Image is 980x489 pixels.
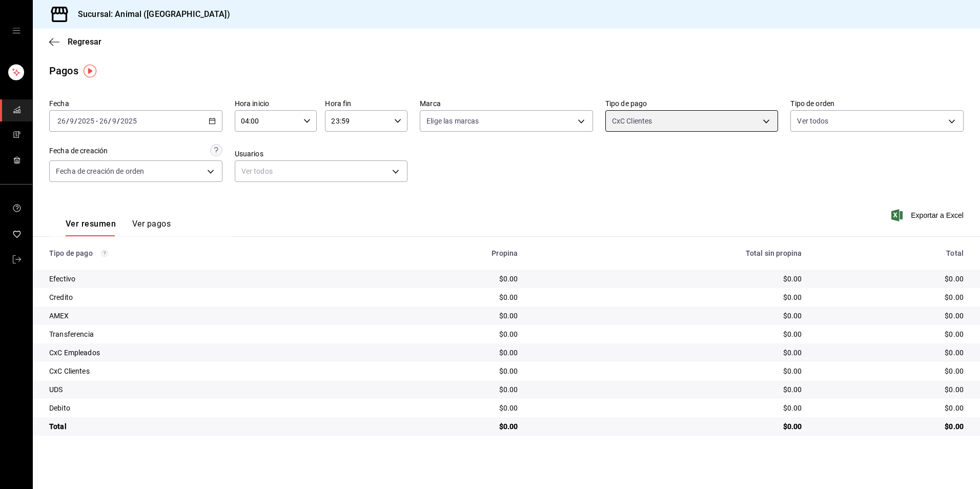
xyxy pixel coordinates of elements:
label: Tipo de pago [605,100,779,107]
button: Regresar [49,37,101,47]
div: $0.00 [367,366,518,376]
label: Tipo de orden [790,100,964,107]
span: Elige las marcas [426,116,479,126]
div: $0.00 [818,274,964,284]
span: / [74,117,77,125]
div: $0.00 [818,366,964,376]
div: Total [49,421,351,432]
div: $0.00 [534,403,802,413]
div: $0.00 [534,348,802,358]
div: $0.00 [818,348,964,358]
div: Debito [49,403,351,413]
button: Ver resumen [66,219,116,236]
div: $0.00 [367,329,518,339]
span: CxC Clientes [612,116,652,126]
div: $0.00 [818,403,964,413]
label: Hora inicio [235,100,317,107]
label: Hora fin [325,100,407,107]
div: UDS [49,384,351,395]
div: Total [818,249,964,257]
div: $0.00 [534,274,802,284]
div: AMEX [49,311,351,321]
div: CxC Empleados [49,348,351,358]
div: $0.00 [367,421,518,432]
div: Efectivo [49,274,351,284]
div: $0.00 [367,311,518,321]
div: $0.00 [818,329,964,339]
input: -- [99,117,108,125]
div: $0.00 [534,421,802,432]
div: $0.00 [534,311,802,321]
div: Fecha de creación [49,146,108,156]
div: Propina [367,249,518,257]
input: -- [57,117,66,125]
div: Credito [49,292,351,302]
div: CxC Clientes [49,366,351,376]
h3: Sucursal: Animal ([GEOGRAPHIC_DATA]) [70,8,230,21]
div: $0.00 [534,366,802,376]
button: Exportar a Excel [893,209,964,221]
img: Tooltip marker [84,65,96,77]
div: $0.00 [367,274,518,284]
span: Ver todos [797,116,828,126]
div: Transferencia [49,329,351,339]
div: $0.00 [367,403,518,413]
div: Total sin propina [534,249,802,257]
label: Usuarios [235,150,408,157]
span: / [66,117,69,125]
button: Ver pagos [132,219,171,236]
input: ---- [77,117,95,125]
span: - [96,117,98,125]
div: Pagos [49,63,78,78]
span: / [108,117,111,125]
div: $0.00 [534,384,802,395]
button: open drawer [12,27,21,35]
div: $0.00 [367,348,518,358]
div: $0.00 [534,292,802,302]
div: Tipo de pago [49,249,351,257]
div: $0.00 [534,329,802,339]
input: ---- [120,117,137,125]
span: Regresar [68,37,101,47]
span: / [117,117,120,125]
div: $0.00 [818,311,964,321]
div: Ver todos [235,160,408,182]
input: -- [112,117,117,125]
input: -- [69,117,74,125]
div: $0.00 [818,292,964,302]
label: Marca [420,100,593,107]
svg: Los pagos realizados con Pay y otras terminales son montos brutos. [101,250,108,257]
div: navigation tabs [66,219,171,236]
span: Fecha de creación de orden [56,166,144,176]
label: Fecha [49,100,222,107]
div: $0.00 [367,384,518,395]
div: $0.00 [818,421,964,432]
div: $0.00 [818,384,964,395]
div: $0.00 [367,292,518,302]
